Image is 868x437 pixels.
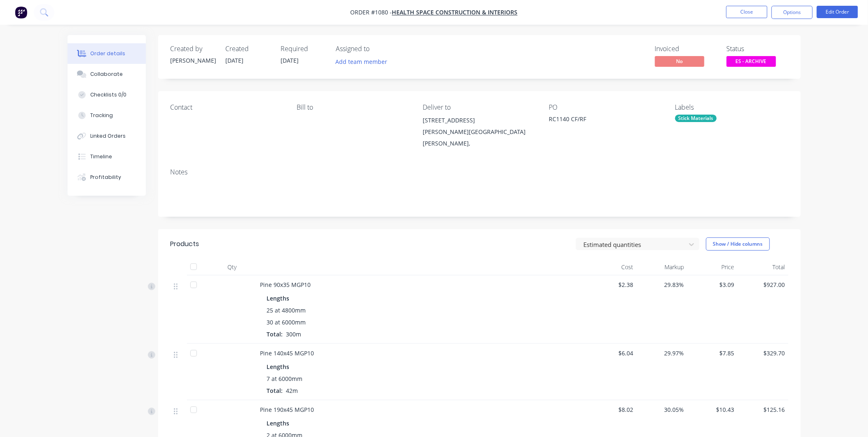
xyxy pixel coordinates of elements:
div: Required [281,45,326,53]
span: $10.43 [691,405,735,414]
div: [PERSON_NAME][GEOGRAPHIC_DATA][PERSON_NAME], [423,126,536,149]
div: Products [171,239,199,249]
div: RC1140 CF/RF [549,115,652,126]
div: Timeline [90,153,112,160]
div: Collaborate [90,70,123,78]
button: Add team member [331,56,392,67]
div: Bill to [297,103,409,111]
div: Assigned to [336,45,419,53]
button: Options [772,6,813,19]
div: Contact [171,103,283,111]
button: Tracking [68,105,146,126]
div: Cost [587,259,637,275]
div: Markup [637,259,688,275]
span: 29.97% [640,349,684,357]
span: $125.16 [741,405,785,414]
div: Deliver to [423,103,536,111]
button: Checklists 0/0 [68,85,146,105]
div: Qty [208,259,257,275]
div: Invoiced [655,45,717,53]
span: Total: [267,387,283,395]
div: [STREET_ADDRESS][PERSON_NAME][GEOGRAPHIC_DATA][PERSON_NAME], [423,115,536,149]
span: $2.38 [590,280,634,289]
div: Stick Materials [675,115,717,122]
span: $927.00 [741,280,785,289]
span: $329.70 [741,349,785,357]
button: Close [726,6,767,18]
button: Profitability [68,167,146,188]
span: Order #1080 - [351,9,392,16]
div: Profitability [90,174,121,181]
button: ES - ARCHIVE [727,56,776,68]
div: Checklists 0/0 [90,91,126,99]
div: Total [738,259,788,275]
button: Linked Orders [68,126,146,146]
span: 7 at 6000mm [267,374,303,383]
img: Factory [15,6,27,19]
span: ES - ARCHIVE [727,56,776,66]
div: Linked Orders [90,132,126,140]
div: [STREET_ADDRESS] [423,115,536,126]
span: Total: [267,330,283,338]
span: 30 at 6000mm [267,318,306,327]
span: 300m [283,330,305,338]
span: $7.85 [691,349,735,357]
span: [DATE] [226,56,244,64]
span: Pine 190x45 MGP10 [260,406,314,414]
button: Show / Hide columns [706,237,770,251]
div: Price [688,259,738,275]
span: 29.83% [640,280,684,289]
button: Timeline [68,146,146,167]
a: Health Space Construction & Interiors [392,9,518,16]
div: Labels [675,103,788,111]
button: Collaborate [68,64,146,85]
span: Lengths [267,419,290,428]
div: Order details [90,50,125,57]
span: Pine 90x35 MGP10 [260,281,311,289]
span: 30.05% [640,405,684,414]
button: Add team member [336,56,392,67]
div: PO [549,103,662,111]
span: $3.09 [691,280,735,289]
div: Created by [171,45,216,53]
span: $8.02 [590,405,634,414]
div: Notes [171,168,788,176]
button: Order details [68,43,146,64]
div: Status [727,45,788,53]
span: 25 at 4800mm [267,306,306,315]
div: [PERSON_NAME] [171,56,216,65]
span: 42m [283,387,302,395]
div: Created [226,45,271,53]
span: [DATE] [281,56,299,64]
span: Lengths [267,362,290,371]
div: Tracking [90,112,113,119]
button: Edit Order [817,6,858,18]
span: Lengths [267,294,290,303]
span: $6.04 [590,349,634,357]
span: No [655,56,704,66]
span: Pine 140x45 MGP10 [260,349,314,357]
